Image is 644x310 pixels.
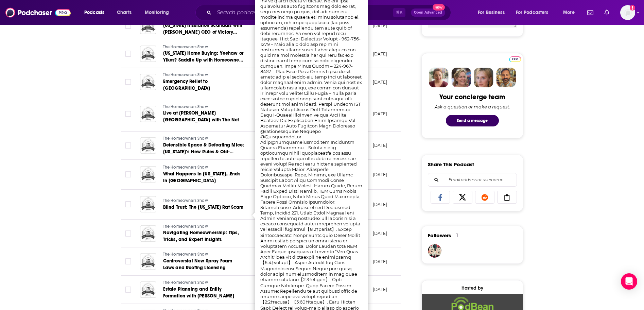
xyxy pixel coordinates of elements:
button: Send a message [446,115,499,126]
span: Toggle select row [125,23,131,29]
a: Blind Trust: The [US_STATE] Rat Scam [163,204,244,211]
a: The Homeowners Show [163,252,245,258]
span: More [563,8,575,17]
span: What Happens In [US_STATE]…Ends in [GEOGRAPHIC_DATA] [163,171,240,184]
span: The Homeowners Show [163,136,208,141]
p: [DATE] [373,79,387,85]
a: The Homeowners Show [163,165,245,171]
a: Show notifications dropdown [585,7,596,18]
span: Toggle select row [125,230,131,237]
span: The Homeowners Show [163,224,208,229]
a: Pro website [509,55,521,62]
p: [DATE] [373,230,387,236]
span: Logged in as billthrelkeld [620,5,635,20]
a: What Happens In [US_STATE]…Ends in [GEOGRAPHIC_DATA] [163,171,245,184]
a: The Homeowners Show [163,104,245,110]
div: Ask a question or make a request. [435,104,510,109]
div: Search followers [428,173,517,187]
span: Monitoring [145,8,169,17]
p: [DATE] [373,172,387,177]
a: Navigating Homeownership: Tips, Tricks, and Expert Insights [163,229,245,243]
svg: Add a profile image [630,5,635,11]
span: Defensible Space & Defeating Mice: [US_STATE]’s New Rules & Old-School Traps [163,142,244,161]
span: Followers [428,232,451,239]
p: [DATE] [373,287,387,292]
p: [DATE] [373,202,387,207]
span: Charts [117,8,132,17]
a: [US_STATE] Home Buying: Yeehaw or Yikes? Saddle Up with Homeowner Tips! [163,50,245,64]
div: Search podcasts, credits, & more... [202,5,457,20]
input: Email address or username... [434,173,511,186]
a: Show notifications dropdown [602,7,612,18]
span: The Homeowners Show [163,198,208,203]
input: Search podcasts, credits, & more... [214,7,393,18]
img: Jon Profile [496,68,516,87]
button: open menu [558,7,583,18]
a: [US_STATE] Insulation Scandals with [PERSON_NAME] CEO of Victory Insulation [163,22,245,36]
button: open menu [511,7,558,18]
a: Controversial New Spray Foam Laws and Roofing Licensing [163,258,245,271]
span: The Homeowners Show [163,104,208,109]
div: Hosted by [422,285,523,291]
span: Open Advanced [414,11,442,14]
p: [DATE] [373,51,387,57]
img: User Profile [620,5,635,20]
img: Sydney Profile [429,68,449,87]
button: open menu [80,7,113,18]
button: Show profile menu [620,5,635,20]
span: Toggle select row [125,79,131,85]
span: Toggle select row [125,258,131,264]
span: Toggle select row [125,171,131,177]
span: Toggle select row [125,51,131,57]
p: [DATE] [373,111,387,117]
img: Podchaser Pro [509,56,521,62]
a: Share on Facebook [431,191,450,204]
a: The Homeowners Show [163,224,245,230]
a: Live at [PERSON_NAME][GEOGRAPHIC_DATA] with The Net [163,110,245,123]
span: The Homeowners Show [163,280,208,285]
img: Christie02 [428,244,441,258]
button: open menu [140,7,178,18]
span: The Homeowners Show [163,45,208,49]
a: The Homeowners Show [163,44,245,50]
span: Toggle select row [125,201,131,207]
a: The Homeowners Show [163,72,245,78]
a: Defensible Space & Defeating Mice: [US_STATE]’s New Rules & Old-School Traps [163,142,245,155]
img: Jules Profile [474,68,493,87]
span: ⌘ K [393,8,405,17]
span: Toggle select row [125,287,131,293]
div: Your concierge team [439,93,505,101]
span: The Homeowners Show [163,72,208,77]
span: The Homeowners Show [163,165,208,170]
span: Podcasts [84,8,104,17]
span: Emergency Relief to [GEOGRAPHIC_DATA] [163,79,210,91]
div: 1 [456,232,458,239]
span: Toggle select row [125,142,131,149]
span: [US_STATE] Home Buying: Yeehaw or Yikes? Saddle Up with Homeowner Tips! [163,50,244,70]
a: Copy Link [497,191,517,204]
span: [US_STATE] Insulation Scandals with [PERSON_NAME] CEO of Victory Insulation [163,22,243,42]
a: The Homeowners Show [163,198,244,204]
img: Podchaser - Follow, Share and Rate Podcasts [5,6,71,19]
p: [DATE] [373,142,387,148]
h3: Share This Podcast [428,161,474,168]
span: Toggle select row [125,111,131,117]
span: Controversial New Spray Foam Laws and Roofing Licensing [163,258,232,271]
p: [DATE] [373,259,387,264]
a: The Homeowners Show [163,136,245,142]
p: [DATE] [373,23,387,29]
button: Open AdvancedNew [411,8,445,17]
span: New [433,4,445,11]
a: Share on Reddit [475,191,495,204]
a: Charts [112,7,136,18]
span: Estate Planning and Entity Formation with [PERSON_NAME] [163,286,234,299]
span: The Homeowners Show [163,252,208,257]
span: For Podcasters [516,8,549,17]
a: Emergency Relief to [GEOGRAPHIC_DATA] [163,78,245,92]
span: For Business [478,8,505,17]
img: Barbara Profile [451,68,471,87]
span: Navigating Homeownership: Tips, Tricks, and Expert Insights [163,230,239,242]
a: Share on X/Twitter [453,191,472,204]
